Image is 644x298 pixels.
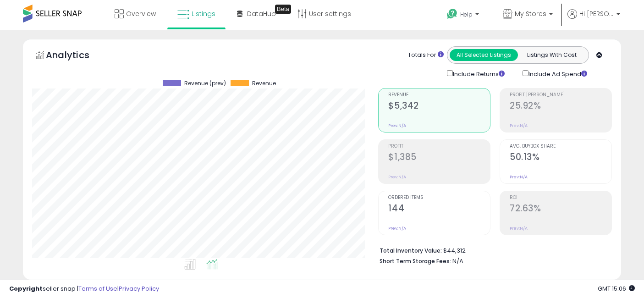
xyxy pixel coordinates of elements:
[388,174,406,180] small: Prev: N/A
[510,203,611,215] h2: 72.63%
[388,144,490,149] span: Profit
[567,9,620,30] a: Hi [PERSON_NAME]
[450,49,518,61] button: All Selected Listings
[388,93,490,98] span: Revenue
[388,226,406,231] small: Prev: N/A
[452,257,463,265] span: N/A
[388,123,406,128] small: Prev: N/A
[119,284,159,293] a: Privacy Policy
[440,1,488,30] a: Help
[460,11,473,18] span: Help
[510,152,611,164] h2: 50.13%
[388,195,490,200] span: Ordered Items
[510,174,528,180] small: Prev: N/A
[380,244,605,255] li: $44,312
[192,9,215,18] span: Listings
[598,284,635,293] span: 2025-09-10 15:06 GMT
[9,285,159,293] div: seller snap | |
[388,203,490,215] h2: 144
[510,195,611,200] span: ROI
[510,144,611,149] span: Avg. Buybox Share
[510,93,611,98] span: Profit [PERSON_NAME]
[515,9,546,18] span: My Stores
[510,226,528,231] small: Prev: N/A
[380,257,451,265] b: Short Term Storage Fees:
[408,51,444,60] div: Totals For
[380,247,442,254] b: Total Inventory Value:
[388,152,490,164] h2: $1,385
[516,68,602,79] div: Include Ad Spend
[510,100,611,113] h2: 25.92%
[510,123,528,128] small: Prev: N/A
[440,68,516,79] div: Include Returns
[446,8,458,20] i: Get Help
[579,9,614,18] span: Hi [PERSON_NAME]
[275,5,291,14] div: Tooltip anchor
[388,100,490,113] h2: $5,342
[78,284,117,293] a: Terms of Use
[9,284,43,293] strong: Copyright
[247,9,276,18] span: DataHub
[46,49,107,64] h5: Analytics
[126,9,156,18] span: Overview
[252,80,276,87] span: Revenue
[517,49,586,61] button: Listings With Cost
[184,80,226,87] span: Revenue (prev)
